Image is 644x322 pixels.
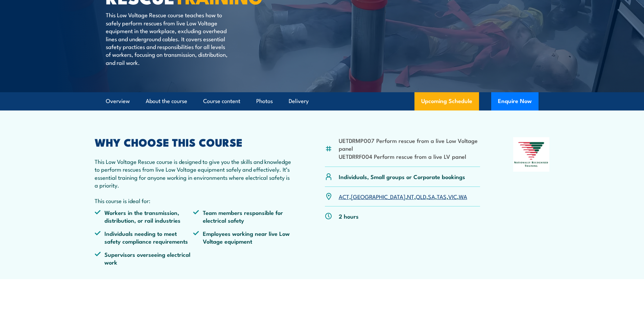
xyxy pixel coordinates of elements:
img: Nationally Recognised Training logo. [513,137,550,172]
a: [GEOGRAPHIC_DATA] [351,192,405,200]
a: ACT [339,192,349,200]
p: This Low Voltage Rescue course teaches how to safely perform rescues from live Low Voltage equipm... [106,11,229,66]
h2: WHY CHOOSE THIS COURSE [95,137,292,147]
a: About the course [146,92,187,110]
li: UETDRMP007 Perform rescue from a live Low Voltage panel [339,137,480,152]
li: UETDRRF004 Perform rescue from a live LV panel [339,152,480,160]
a: QLD [416,192,426,200]
li: Employees working near live Low Voltage equipment [193,229,292,245]
p: This course is ideal for: [95,197,292,204]
li: Workers in the transmission, distribution, or rail industries [95,208,193,224]
a: VIC [448,192,457,200]
a: Upcoming Schedule [414,92,479,110]
a: Delivery [289,92,309,110]
button: Enquire Now [491,92,539,110]
a: Course content [203,92,240,110]
p: This Low Voltage Rescue course is designed to give you the skills and knowledge to perform rescue... [95,157,292,189]
li: Individuals needing to meet safety compliance requirements [95,229,193,245]
a: Photos [256,92,273,110]
a: SA [428,192,435,200]
p: 2 hours [339,212,359,220]
a: NT [407,192,414,200]
a: Overview [106,92,130,110]
a: WA [459,192,467,200]
li: Team members responsible for electrical safety [193,208,292,224]
p: Individuals, Small groups or Corporate bookings [339,173,465,180]
p: , , , , , , , [339,193,467,200]
a: TAS [437,192,447,200]
li: Supervisors overseeing electrical work [95,250,193,266]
